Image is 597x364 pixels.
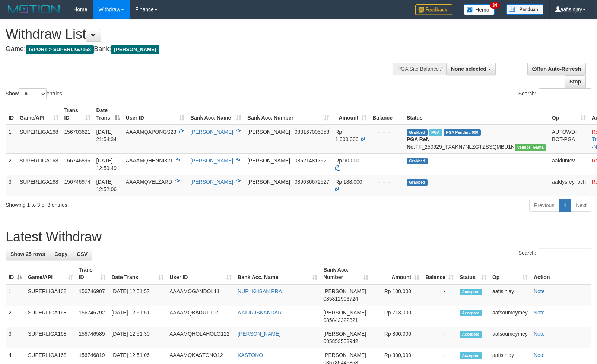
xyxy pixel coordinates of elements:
td: [DATE] 12:51:30 [108,327,166,348]
span: [PERSON_NAME] [111,45,159,54]
a: [PERSON_NAME] [190,158,233,164]
button: None selected [446,63,496,75]
select: Showentries [19,88,47,99]
span: Grabbed [407,179,428,186]
span: 156746896 [64,158,90,164]
td: 1 [6,284,25,306]
label: Show entries [6,88,62,99]
th: ID: activate to sort column descending [6,263,25,284]
img: Button%20Memo.svg [464,4,495,15]
th: Bank Acc. Number: activate to sort column ascending [244,104,332,125]
span: Grabbed [407,158,428,164]
img: Feedback.jpg [415,4,452,15]
span: Copy [54,251,67,257]
th: Game/API: activate to sort column ascending [17,104,61,125]
span: Rp 188.000 [335,179,362,185]
h4: Game: Bank: [6,45,391,53]
a: Next [571,199,591,212]
span: [PERSON_NAME] [247,129,290,135]
span: Marked by aafchhiseyha [429,129,442,136]
span: Accepted [460,289,482,295]
span: [PERSON_NAME] [323,331,366,337]
td: Rp 806,000 [371,327,422,348]
span: [PERSON_NAME] [247,179,290,185]
th: Status [404,104,549,125]
span: ISPORT > SUPERLIGA168 [26,45,94,54]
th: Bank Acc. Name: activate to sort column ascending [235,263,320,284]
td: aafisinjay [489,284,531,306]
a: Stop [565,75,586,88]
th: Date Trans.: activate to sort column ascending [108,263,166,284]
td: AAAAMQGANDOL11 [166,284,235,306]
td: AAAAMQHOLAHOLO122 [166,327,235,348]
td: 3 [6,327,25,348]
td: aafsoumeymey [489,327,531,348]
td: SUPERLIGA168 [25,284,76,306]
span: Accepted [460,331,482,338]
th: Trans ID: activate to sort column ascending [76,263,109,284]
td: 156746907 [76,284,109,306]
th: Status: activate to sort column ascending [457,263,489,284]
th: ID [6,104,17,125]
a: Run Auto-Refresh [527,63,586,75]
td: AAAAMQBADUTT07 [166,306,235,327]
span: Vendor URL: https://trx31.1velocity.biz [515,144,546,151]
a: Note [534,288,545,294]
td: TF_250929_TXAKN7NLZGTZSSQMBU1N [404,125,549,154]
label: Search: [518,248,591,259]
label: Search: [518,88,591,99]
th: Bank Acc. Name: activate to sort column ascending [187,104,244,125]
span: Copy 085853553942 to clipboard [323,338,358,344]
span: 34 [490,2,500,9]
th: Balance [369,104,404,125]
span: [PERSON_NAME] [323,310,366,316]
th: Action [531,263,591,284]
a: Copy [50,248,72,260]
a: Previous [529,199,559,212]
div: - - - [372,157,401,164]
a: A NUR ISKANDAR [238,310,282,316]
td: 2 [6,153,17,175]
th: Balance: activate to sort column ascending [422,263,457,284]
td: 156746792 [76,306,109,327]
div: PGA Site Balance / [393,63,446,75]
td: SUPERLIGA168 [25,306,76,327]
td: aafdysreynoch [549,175,589,196]
td: aafsoumeymey [489,306,531,327]
div: - - - [372,178,401,186]
a: [PERSON_NAME] [190,179,233,185]
a: Show 25 rows [6,248,50,260]
td: aafduntev [549,153,589,175]
th: Bank Acc. Number: activate to sort column ascending [320,263,371,284]
th: User ID: activate to sort column ascending [123,104,187,125]
span: Copy 085812903724 to clipboard [323,296,358,302]
td: - [422,284,457,306]
a: Note [534,310,545,316]
div: - - - [372,128,401,136]
th: Trans ID: activate to sort column ascending [61,104,93,125]
span: [PERSON_NAME] [323,288,366,294]
td: SUPERLIGA168 [17,175,61,196]
span: Grabbed [407,129,428,136]
th: Amount: activate to sort column ascending [371,263,422,284]
span: [PERSON_NAME] [247,158,290,164]
a: 1 [559,199,571,212]
span: None selected [451,66,486,72]
span: Copy 089636672527 to clipboard [295,179,329,185]
span: CSV [77,251,88,257]
td: [DATE] 12:51:57 [108,284,166,306]
div: Showing 1 to 3 of 3 entries [6,198,243,209]
a: [PERSON_NAME] [190,129,233,135]
span: AAAAMQVELZARD [126,179,172,185]
span: AAAAMQHENNI321 [126,158,173,164]
td: [DATE] 12:51:51 [108,306,166,327]
input: Search: [539,248,591,259]
img: MOTION_logo.png [6,4,62,15]
a: CSV [72,248,92,260]
td: AUTOWD-BOT-PGA [549,125,589,154]
h1: Latest Withdraw [6,230,591,244]
th: Date Trans.: activate to sort column descending [93,104,123,125]
span: Rp 1.600.000 [335,129,358,142]
img: panduan.png [506,4,543,15]
span: Copy 083167005358 to clipboard [295,129,329,135]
